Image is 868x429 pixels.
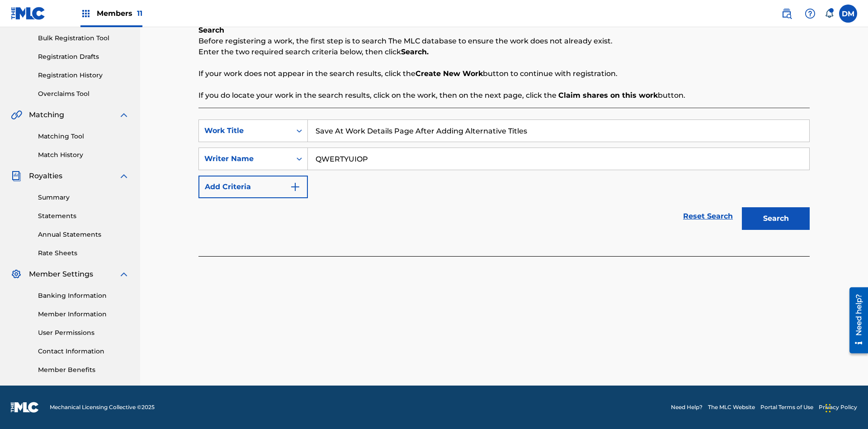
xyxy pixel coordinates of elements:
a: Summary [38,193,129,202]
img: Member Settings [11,269,22,280]
a: Need Help? [671,403,703,411]
div: Help [801,5,819,23]
span: Member Settings [29,269,93,280]
a: Registration Drafts [38,52,129,62]
img: search [781,8,792,19]
div: Drag [826,395,831,422]
strong: Search. [401,48,429,56]
a: Statements [38,211,129,221]
p: Before registering a work, the first step is to search The MLC database to ensure the work does n... [198,36,810,47]
div: Writer Name [204,153,286,164]
iframe: Resource Center [843,284,868,358]
img: 9d2ae6d4665cec9f34b9.svg [290,181,301,192]
a: Rate Sheets [38,248,129,258]
p: If your work does not appear in the search results, click the button to continue with registration. [198,68,810,79]
form: Search Form [198,119,810,234]
img: MLC Logo [11,7,46,20]
p: Enter the two required search criteria below, then click [198,47,810,57]
img: Top Rightsholders [80,8,91,19]
a: Member Benefits [38,365,129,375]
span: Matching [29,110,64,120]
img: Matching [11,110,22,120]
img: expand [118,110,129,120]
span: Royalties [29,171,62,181]
a: Member Information [38,310,129,319]
strong: Claim shares on this work [558,91,658,100]
a: Privacy Policy [819,403,857,411]
span: Members [97,8,142,19]
img: expand [118,269,129,280]
div: User Menu [839,5,857,23]
a: Banking Information [38,291,129,300]
a: Public Search [778,5,796,23]
span: 11 [137,9,142,18]
span: Mechanical Licensing Collective © 2025 [50,403,155,411]
strong: Create New Work [415,69,483,78]
button: Add Criteria [198,176,308,198]
div: Notifications [825,9,834,18]
iframe: Chat Widget [823,386,868,429]
a: Reset Search [679,206,737,226]
a: Registration History [38,71,129,80]
a: Match History [38,150,129,160]
a: Portal Terms of Use [760,403,813,411]
a: Overclaims Tool [38,89,129,99]
img: logo [11,402,39,413]
button: Search [742,207,810,230]
p: If you do locate your work in the search results, click on the work, then on the next page, click... [198,90,810,101]
a: Contact Information [38,347,129,356]
a: User Permissions [38,328,129,338]
b: Search [198,26,224,34]
img: help [805,8,816,19]
img: expand [118,171,129,181]
img: Royalties [11,171,22,181]
a: Annual Statements [38,230,129,239]
a: The MLC Website [708,403,755,411]
a: Matching Tool [38,132,129,141]
a: Bulk Registration Tool [38,33,129,43]
div: Work Title [204,125,286,136]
